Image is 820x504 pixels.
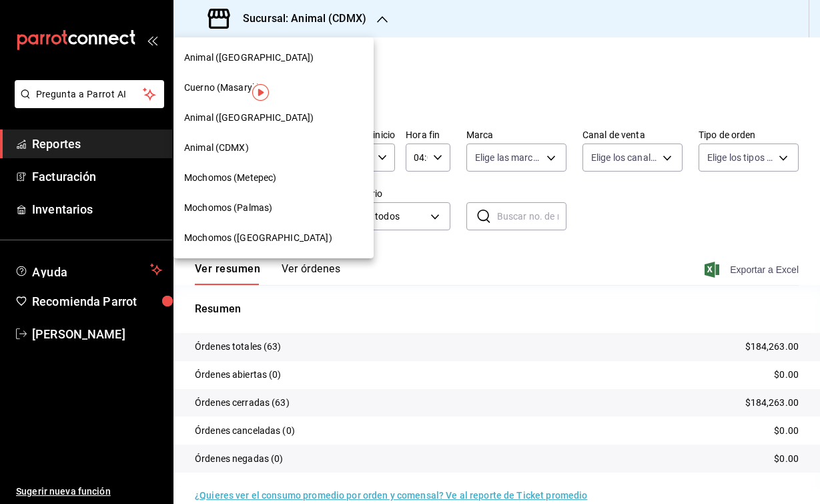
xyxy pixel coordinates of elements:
span: Cuerno (Masaryk) [184,81,260,95]
span: Animal ([GEOGRAPHIC_DATA]) [184,51,314,65]
div: Mochomos ([GEOGRAPHIC_DATA]) [173,223,374,253]
div: Animal ([GEOGRAPHIC_DATA]) [173,43,374,73]
div: Mochomos (Palmas) [173,193,374,223]
span: Mochomos (Palmas) [184,201,272,215]
div: Animal (CDMX) [173,133,374,163]
span: Mochomos (Metepec) [184,171,276,185]
img: Tooltip marker [252,84,269,101]
div: Mochomos (Metepec) [173,163,374,193]
span: Animal ([GEOGRAPHIC_DATA]) [184,111,314,125]
div: Animal ([GEOGRAPHIC_DATA]) [173,103,374,133]
span: Animal (CDMX) [184,141,249,155]
div: Cuerno (Masaryk) [173,73,374,103]
span: Mochomos ([GEOGRAPHIC_DATA]) [184,231,332,245]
